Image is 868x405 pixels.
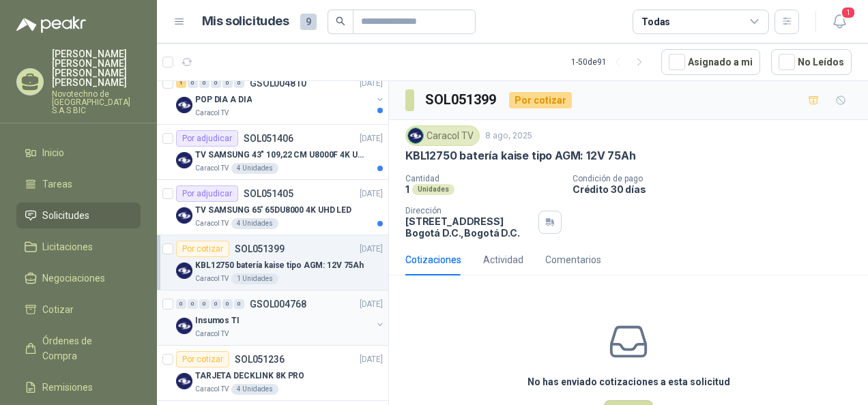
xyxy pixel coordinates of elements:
div: 4 Unidades [231,218,278,229]
p: [STREET_ADDRESS] Bogotá D.C. , Bogotá D.C. [405,215,533,239]
img: Company Logo [408,128,423,143]
p: TV SAMSUNG 65' 65DU8000 4K UHD LED [195,204,351,217]
p: Caracol TV [195,108,229,119]
button: No Leídos [771,49,852,75]
p: Caracol TV [195,384,229,395]
div: Por adjudicar [176,185,238,202]
a: 0 0 0 0 0 0 GSOL004768[DATE] Company LogoInsumos TICaracol TV [176,296,386,340]
p: [PERSON_NAME] [PERSON_NAME] [PERSON_NAME] [PERSON_NAME] [52,49,141,87]
p: 1 [405,183,409,195]
p: SOL051236 [235,355,285,364]
p: Caracol TV [195,329,229,340]
span: 9 [300,14,317,30]
div: Caracol TV [405,125,480,146]
span: Licitaciones [42,239,93,254]
a: Negociaciones [16,265,141,291]
div: Por cotizar [176,241,229,257]
p: KBL12750 batería kaise tipo AGM: 12V 75Ah [405,149,636,163]
p: SOL051405 [244,189,293,198]
p: 8 ago, 2025 [485,130,532,142]
div: Por cotizar [509,92,572,108]
a: Cotizar [16,297,141,322]
a: Inicio [16,140,141,166]
p: [DATE] [360,243,383,256]
div: 4 Unidades [231,163,278,174]
a: Órdenes de Compra [16,328,141,369]
a: Por cotizarSOL051236[DATE] Company LogoTARJETA DECKLINK 8K PROCaracol TV4 Unidades [157,346,388,401]
a: Licitaciones [16,234,141,260]
div: 4 Unidades [231,384,278,395]
div: 0 [188,78,198,88]
button: 1 [827,10,852,34]
div: 0 [199,78,209,88]
p: SOL051399 [235,244,285,254]
span: Inicio [42,145,64,160]
p: KBL12750 batería kaise tipo AGM: 12V 75Ah [195,259,364,272]
div: 1 - 50 de 91 [571,51,650,73]
div: Por cotizar [176,351,229,367]
div: 0 [234,78,244,88]
div: 0 [188,299,198,309]
div: Cotizaciones [405,252,461,267]
img: Company Logo [176,97,192,113]
span: Tareas [42,177,72,192]
p: Caracol TV [195,163,229,174]
p: [DATE] [360,132,383,145]
p: Condición de pago [573,174,863,183]
a: Por adjudicarSOL051405[DATE] Company LogoTV SAMSUNG 65' 65DU8000 4K UHD LEDCaracol TV4 Unidades [157,180,388,235]
div: 0 [176,299,186,309]
h3: SOL051399 [425,89,498,110]
p: Caracol TV [195,273,229,284]
p: Novotechno de [GEOGRAPHIC_DATA] S.A.S BIC [52,90,141,115]
div: 1 Unidades [231,273,278,284]
span: Solicitudes [42,208,89,223]
span: Cotizar [42,302,74,317]
p: [DATE] [360,353,383,366]
div: Comentarios [545,252,601,267]
p: TARJETA DECKLINK 8K PRO [195,370,304,382]
a: 1 0 0 0 0 0 GSOL004810[DATE] Company LogoPOP DIA A DIACaracol TV [176,75,386,119]
img: Logo peakr [16,16,86,33]
p: GSOL004768 [250,299,306,309]
span: 1 [841,6,856,19]
p: SOL051406 [244,134,293,143]
div: 0 [222,78,233,88]
span: search [336,16,345,26]
p: Cantidad [405,174,562,183]
p: [DATE] [360,187,383,200]
p: Caracol TV [195,218,229,229]
div: 0 [211,299,221,309]
div: Todas [641,14,670,29]
button: Asignado a mi [661,49,760,75]
div: Unidades [412,184,454,195]
p: Crédito 30 días [573,183,863,195]
h3: No has enviado cotizaciones a esta solicitud [527,374,730,389]
span: Negociaciones [42,271,105,286]
div: 1 [176,78,186,88]
a: Por adjudicarSOL051406[DATE] Company LogoTV SAMSUNG 43" 109,22 CM U8000F 4K UHDCaracol TV4 Unidades [157,125,388,180]
img: Company Logo [176,207,192,224]
span: Órdenes de Compra [42,333,128,363]
div: Por adjudicar [176,130,238,147]
img: Company Logo [176,262,192,279]
p: [DATE] [360,298,383,311]
img: Company Logo [176,152,192,168]
img: Company Logo [176,318,192,334]
a: Por cotizarSOL051399[DATE] Company LogoKBL12750 batería kaise tipo AGM: 12V 75AhCaracol TV1 Unidades [157,235,388,290]
div: Actividad [483,252,523,267]
img: Company Logo [176,373,192,389]
p: [DATE] [360,77,383,90]
p: Insumos TI [195,314,240,327]
p: Dirección [405,206,533,215]
span: Remisiones [42,380,93,395]
a: Tareas [16,171,141,197]
div: 0 [222,299,233,309]
div: 0 [234,299,244,309]
p: TV SAMSUNG 43" 109,22 CM U8000F 4K UHD [195,149,365,162]
p: POP DIA A DIA [195,93,252,106]
a: Solicitudes [16,202,141,228]
div: 0 [211,78,221,88]
a: Remisiones [16,374,141,400]
div: 0 [199,299,209,309]
h1: Mis solicitudes [202,12,289,31]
